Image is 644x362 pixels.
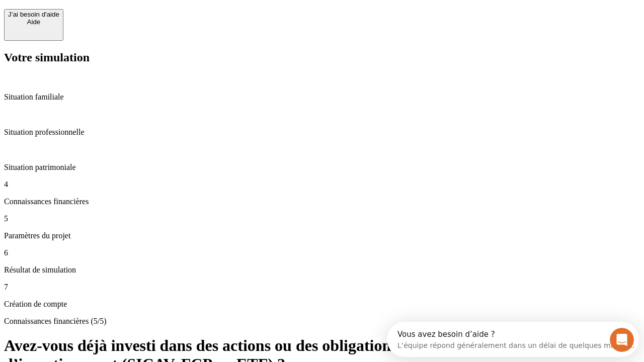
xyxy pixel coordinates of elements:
[11,17,248,27] div: L’équipe répond généralement dans un délai de quelques minutes.
[4,248,640,257] p: 6
[4,300,640,309] p: Création de compte
[4,128,640,137] p: Situation professionnelle
[4,4,277,32] div: Ouvrir le Messenger Intercom
[4,317,640,326] p: Connaissances financières (5/5)
[4,93,640,102] p: Situation familiale
[610,328,634,352] iframe: Intercom live chat
[8,11,59,18] div: J’ai besoin d'aide
[11,9,248,17] div: Vous avez besoin d’aide ?
[387,322,639,357] iframe: Intercom live chat discovery launcher
[4,197,640,206] p: Connaissances financières
[4,180,640,189] p: 4
[4,9,63,41] button: J’ai besoin d'aideAide
[4,163,640,172] p: Situation patrimoniale
[4,214,640,223] p: 5
[4,265,640,275] p: Résultat de simulation
[8,18,59,26] div: Aide
[4,231,640,240] p: Paramètres du projet
[4,51,640,64] h2: Votre simulation
[4,283,640,292] p: 7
